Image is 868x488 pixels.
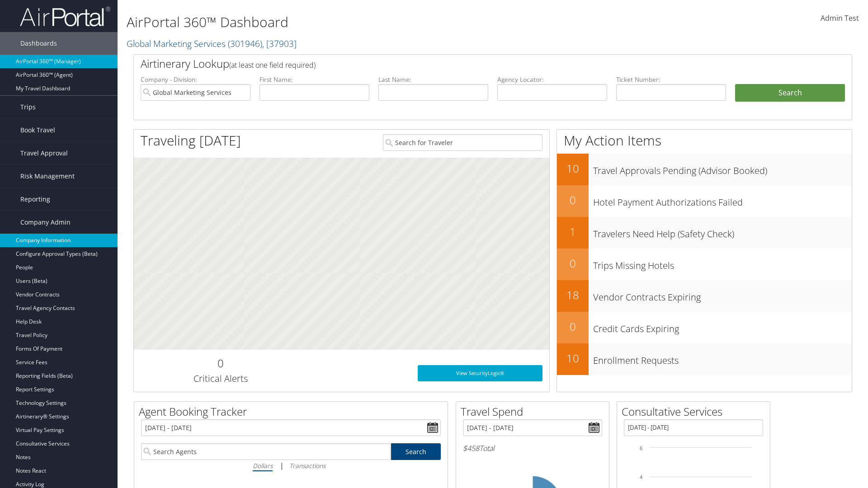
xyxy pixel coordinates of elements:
span: $458 [463,443,479,453]
h2: Travel Spend [461,404,609,419]
span: (at least one field required) [229,60,316,70]
label: First Name: [259,75,369,84]
a: Admin Test [821,5,859,33]
a: 0Trips Missing Hotels [557,249,852,280]
h3: Vendor Contracts Expiring [593,286,852,304]
h2: Consultative Services [622,404,770,419]
span: ( 301946 ) [228,38,262,50]
h2: 0 [557,192,589,208]
h2: 18 [557,287,589,303]
h6: Total [463,443,602,453]
input: Search Agents [141,443,391,460]
input: Search for Traveler [383,134,542,151]
a: 10Travel Approvals Pending (Advisor Booked) [557,154,852,185]
span: Travel Approval [20,142,68,164]
h2: Airtinerary Lookup [141,56,785,71]
span: , [ 37903 ] [262,38,297,50]
a: Search [391,443,441,460]
h3: Travel Approvals Pending (Advisor Booked) [593,160,852,177]
h3: Trips Missing Hotels [593,255,852,272]
span: Reporting [20,188,50,211]
img: airportal-logo.png [20,6,110,27]
h1: Traveling [DATE] [141,131,241,150]
a: Global Marketing Services [127,38,297,50]
a: 18Vendor Contracts Expiring [557,280,852,312]
span: Book Travel [20,119,55,141]
h1: My Action Items [557,131,852,150]
label: Ticket Number: [616,75,726,84]
a: 10Enrollment Requests [557,343,852,375]
tspan: 6 [640,446,642,451]
div: | [141,460,441,471]
h2: Agent Booking Tracker [139,404,448,419]
h3: Critical Alerts [141,372,300,385]
i: Transactions [289,461,325,470]
label: Last Name: [378,75,488,84]
a: 1Travelers Need Help (Safety Check) [557,217,852,249]
span: Trips [20,96,36,118]
i: Dollars [253,461,273,470]
a: 0Hotel Payment Authorizations Failed [557,185,852,217]
h3: Travelers Need Help (Safety Check) [593,223,852,240]
h2: 0 [557,256,589,271]
h2: 10 [557,351,589,366]
a: View SecurityLogic® [418,365,542,381]
h1: AirPortal 360™ Dashboard [127,13,615,32]
h2: 0 [141,356,300,371]
button: Search [735,84,845,102]
span: Dashboards [20,32,57,55]
h3: Credit Cards Expiring [593,318,852,335]
a: 0Credit Cards Expiring [557,312,852,343]
h2: 10 [557,161,589,176]
h2: 1 [557,224,589,239]
span: Risk Management [20,165,75,188]
h2: 0 [557,319,589,334]
span: Admin Test [821,13,859,23]
tspan: 4 [640,474,642,480]
h3: Enrollment Requests [593,350,852,367]
h3: Hotel Payment Authorizations Failed [593,192,852,209]
span: Company Admin [20,211,71,234]
label: Company - Division: [141,75,250,84]
label: Agency Locator: [497,75,607,84]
